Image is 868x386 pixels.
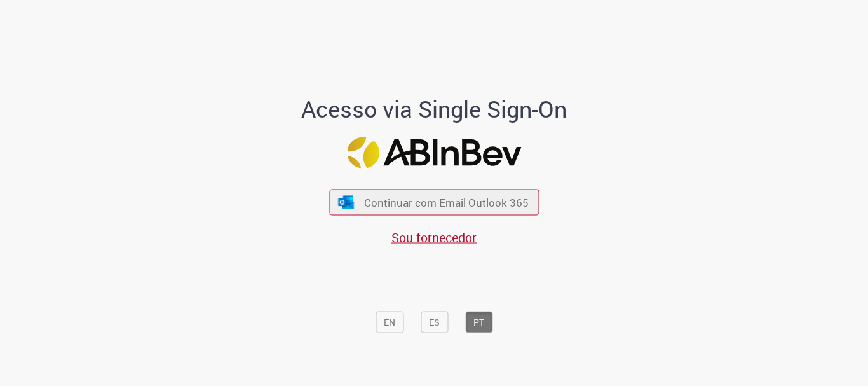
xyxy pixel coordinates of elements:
button: ES [421,312,448,333]
img: ícone Azure/Microsoft 360 [337,195,355,209]
button: PT [465,312,492,333]
button: ícone Azure/Microsoft 360 Continuar com Email Outlook 365 [329,190,539,216]
h1: Acesso via Single Sign-On [258,97,611,122]
a: Sou fornecedor [391,229,477,246]
span: Continuar com Email Outlook 365 [364,195,529,210]
img: Logo ABInBev [347,137,521,169]
button: EN [376,312,403,333]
